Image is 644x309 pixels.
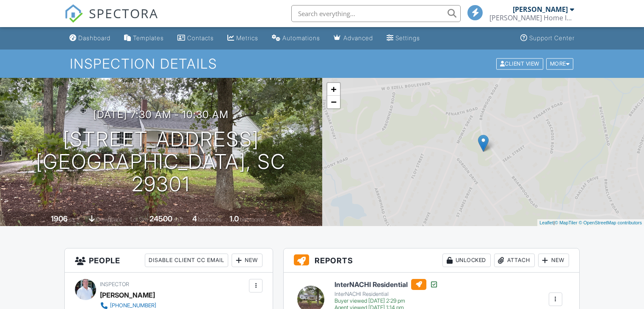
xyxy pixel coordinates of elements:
a: Metrics [224,30,262,46]
a: © OpenStreetMap contributors [579,220,642,225]
span: sq. ft. [69,216,81,223]
a: Leaflet [539,220,553,225]
div: 24500 [149,214,172,223]
div: Buyer viewed [DATE] 2:29 pm [334,298,438,304]
div: Unlocked [442,254,491,267]
div: More [546,58,574,69]
a: Support Center [517,30,578,46]
a: Settings [383,30,423,46]
span: Lot Size [130,216,148,223]
h1: [STREET_ADDRESS] [GEOGRAPHIC_DATA], SC 29301 [14,128,309,195]
a: Zoom out [327,96,340,108]
a: Client View [495,60,545,66]
a: Zoom in [327,83,340,96]
div: Settings [395,34,420,41]
a: Dashboard [66,30,114,46]
input: Search everything... [291,5,461,22]
h6: InterNACHI Residential [334,279,438,290]
span: crawlspace [96,216,122,223]
div: InterNACHI Residential [334,291,438,298]
div: Contacts [187,34,214,41]
a: Advanced [330,30,376,46]
div: 1.0 [229,214,239,223]
span: bathrooms [240,216,264,223]
a: Automations (Basic) [268,30,323,46]
div: Phil Knox Home Inspections LLC [489,14,574,22]
div: [PERSON_NAME] [100,289,155,301]
div: [PHONE_NUMBER] [110,302,156,309]
div: 4 [192,214,197,223]
a: Contacts [174,30,217,46]
a: SPECTORA [64,11,158,29]
div: | [537,219,644,226]
a: © MapTiler [555,220,578,225]
h3: Reports [284,248,579,273]
h3: [DATE] 7:30 am - 10:30 am [93,109,229,120]
span: SPECTORA [89,4,158,22]
span: sq.ft. [174,216,184,223]
div: New [232,254,263,267]
div: Automations [282,34,320,41]
a: Templates [121,30,167,46]
div: Metrics [236,34,258,41]
span: Inspector [100,281,129,287]
div: Disable Client CC Email [145,254,228,267]
h1: Inspection Details [70,56,574,71]
div: 1906 [51,214,68,223]
div: Advanced [343,34,373,41]
div: New [538,254,569,267]
div: Attach [494,254,535,267]
span: bedrooms [198,216,221,223]
div: Templates [133,34,164,41]
img: The Best Home Inspection Software - Spectora [64,4,83,23]
h3: People [65,248,273,273]
div: Support Center [529,34,575,41]
div: Dashboard [78,34,111,41]
div: [PERSON_NAME] [513,5,568,14]
div: Client View [496,58,543,69]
